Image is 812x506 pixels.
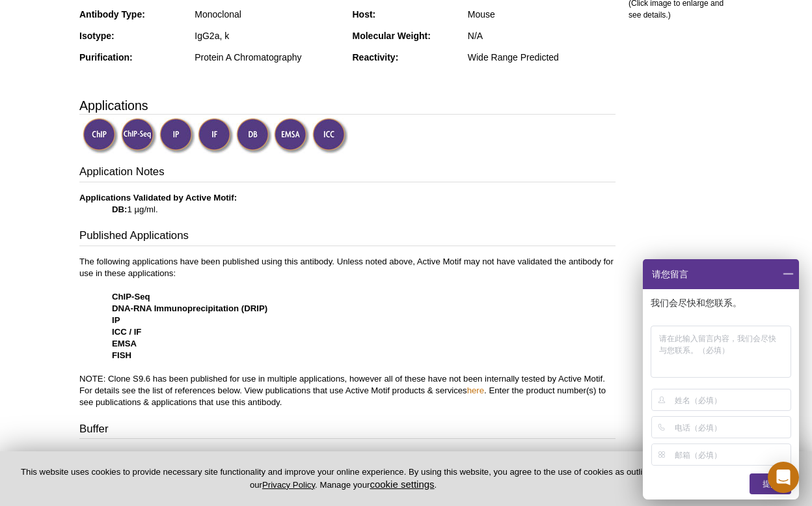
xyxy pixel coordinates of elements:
[112,292,150,302] strong: ChIP-Seq
[312,118,348,154] img: Immunocytochemistry Validated
[750,473,791,494] div: 提交
[468,51,616,63] div: Wide Range Predicted
[675,417,789,438] input: 电话（必填）
[353,52,399,63] strong: Reactivity:
[112,350,131,360] strong: FISH
[79,228,616,246] h3: Published Applications
[274,118,310,154] img: Electrophoretic Mobility Shift Assay Validated
[468,30,616,42] div: N/A
[768,462,799,493] div: Open Intercom Messenger
[675,444,789,465] input: 邮箱（必填）
[198,118,234,154] img: Immunofluorescence Validated
[121,118,157,154] img: ChIP-Seq Validated
[112,303,267,313] strong: DNA-RNA Immunoprecipitation (DRIP)
[468,8,616,20] div: Mouse
[79,192,616,216] p: 1 µg/ml.
[83,118,118,154] img: ChIP Validated
[236,118,272,154] img: Dot Blot Validated
[79,164,616,182] h3: Application Notes
[112,339,137,348] strong: EMSA
[79,9,145,20] strong: Antibody Type:
[195,8,342,20] div: Monoclonal
[195,30,342,42] div: IgG2a, k
[467,386,484,395] a: here
[112,315,120,325] strong: IP
[370,479,434,490] button: cookie settings
[21,466,666,491] p: This website uses cookies to provide necessary site functionality and improve your online experie...
[79,52,133,63] strong: Purification:
[79,31,115,41] strong: Isotype:
[79,193,237,203] b: Applications Validated by Active Motif:
[195,51,342,63] div: Protein A Chromatography
[651,297,794,309] p: 我们会尽快和您联系。
[79,96,616,115] h3: Applications
[262,480,315,490] a: Privacy Policy
[353,9,376,20] strong: Host:
[651,259,688,289] span: 请您留言
[353,31,431,41] strong: Molecular Weight:
[79,256,616,408] p: The following applications have been published using this antibody. Unless noted above, Active Mo...
[159,118,195,154] img: Immunoprecipitation Validated
[112,327,141,337] strong: ICC / IF
[675,389,789,410] input: 姓名（必填）
[79,449,616,460] p: Purified IgG in PBS with 30% glycerol and 0.035% sodium azide. Sodium azide is highly toxic.
[79,421,616,440] h3: Buffer
[112,204,127,214] strong: DB:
